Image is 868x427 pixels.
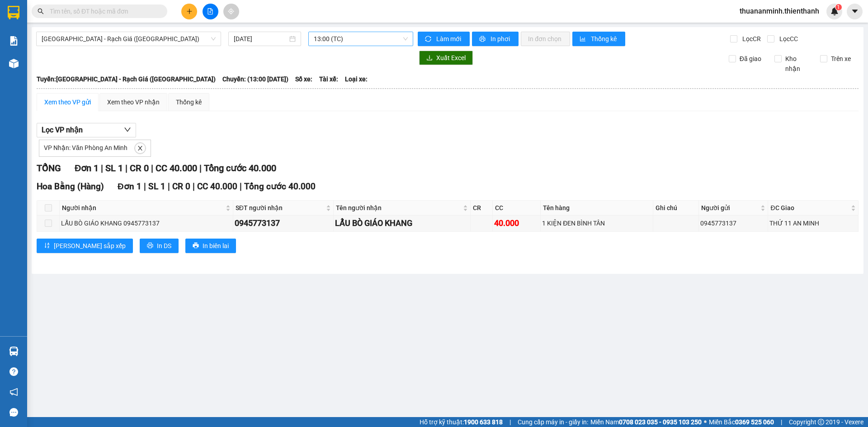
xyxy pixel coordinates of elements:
span: Miền Nam [590,417,702,427]
div: Xem theo VP nhận [107,97,160,107]
div: LẨU BÒ GIÁO KHANG 0945773137 [61,218,231,228]
button: plus [181,4,197,19]
span: 1 [837,4,840,10]
button: aim [223,4,239,19]
span: download [426,55,433,62]
img: warehouse-icon [9,347,19,356]
span: Tổng cước 40.000 [204,163,276,174]
span: file-add [207,8,213,14]
span: Tên người nhận [336,203,462,213]
button: printerIn biên lai [185,239,236,253]
button: bar-chartThống kê [572,32,625,46]
span: printer [193,242,199,249]
span: | [151,163,153,174]
b: Tuyến: [GEOGRAPHIC_DATA] - Rạch Giá ([GEOGRAPHIC_DATA]) [37,75,216,83]
span: CR 0 [130,163,149,174]
span: | [168,181,170,192]
span: printer [479,36,487,43]
strong: 0708 023 035 - 0935 103 250 [619,418,702,426]
span: | [199,163,202,174]
td: 0945773137 [233,216,334,231]
span: CR 0 [172,181,190,192]
span: [PERSON_NAME] sắp xếp [54,241,126,251]
div: Thống kê [176,97,202,107]
span: sync [425,36,433,43]
span: Đơn 1 [75,163,99,174]
span: thuananminh.thienthanh [732,5,826,17]
td: LẨU BÒ GIÁO KHANG [334,216,471,231]
th: Ghi chú [653,201,699,216]
span: Hỗ trợ kỹ thuật: [420,417,503,427]
button: sort-ascending[PERSON_NAME] sắp xếp [37,239,133,253]
span: Lọc CR [739,34,762,44]
span: Người nhận [62,203,224,213]
span: Sài Gòn - Rạch Giá (Hàng Hoá) [42,32,216,46]
span: In phơi [491,34,511,44]
div: 0945773137 [235,217,332,230]
span: question-circle [9,367,18,376]
th: CR [471,201,493,216]
span: ⚪️ [704,420,707,424]
span: CC 40.000 [156,163,197,174]
span: Loại xe: [345,74,368,84]
button: caret-down [847,4,863,19]
span: caret-down [851,7,859,15]
span: close [135,145,145,151]
span: CC 40.000 [197,181,237,192]
span: plus [186,8,193,14]
div: 0945773137 [700,218,766,228]
span: | [781,417,782,427]
span: | [101,163,103,174]
span: Đã giao [736,54,765,64]
span: SL 1 [148,181,165,192]
input: Tìm tên, số ĐT hoặc mã đơn [50,6,156,16]
div: LẨU BÒ GIÁO KHANG [335,217,469,230]
input: 13/10/2025 [234,34,288,44]
span: SL 1 [105,163,123,174]
span: aim [228,8,234,14]
span: Làm mới [436,34,462,44]
span: Xuất Excel [436,53,466,63]
div: 40.000 [494,217,539,230]
button: printerIn phơi [472,32,519,46]
strong: 1900 633 818 [464,418,503,426]
span: message [9,408,18,417]
span: Thống kê [591,34,618,44]
img: solution-icon [9,36,19,46]
span: search [38,8,44,14]
span: sort-ascending [44,242,50,249]
span: Miền Bắc [709,417,774,427]
span: | [144,181,146,192]
div: Xem theo VP gửi [44,97,91,107]
button: file-add [203,4,218,19]
span: Người gửi [701,203,759,213]
span: In DS [157,241,171,251]
span: notification [9,388,18,396]
button: Lọc VP nhận [37,123,136,137]
sup: 1 [835,4,842,10]
strong: 0369 525 060 [735,418,774,426]
span: copyright [818,419,824,425]
button: syncLàm mới [418,32,470,46]
span: Trên xe [827,54,854,64]
span: TỔNG [37,163,61,174]
span: Số xe: [295,74,312,84]
div: 1 KIỆN ĐEN BÌNH TÂN [542,218,651,228]
span: | [193,181,195,192]
span: Tổng cước 40.000 [244,181,316,192]
span: 13:00 (TC) [314,32,408,46]
span: Cung cấp máy in - giấy in: [518,417,588,427]
span: printer [147,242,153,249]
span: ĐC Giao [770,203,849,213]
span: Lọc VP nhận [42,124,83,136]
span: VP Nhận: Văn Phòng An Minh [44,144,127,151]
span: Tài xế: [319,74,338,84]
span: In biên lai [203,241,229,251]
span: Lọc CC [776,34,799,44]
span: | [509,417,511,427]
span: Kho nhận [782,54,813,74]
span: Chuyến: (13:00 [DATE]) [222,74,288,84]
span: bar-chart [580,36,587,43]
button: In đơn chọn [521,32,570,46]
button: printerIn DS [140,239,179,253]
